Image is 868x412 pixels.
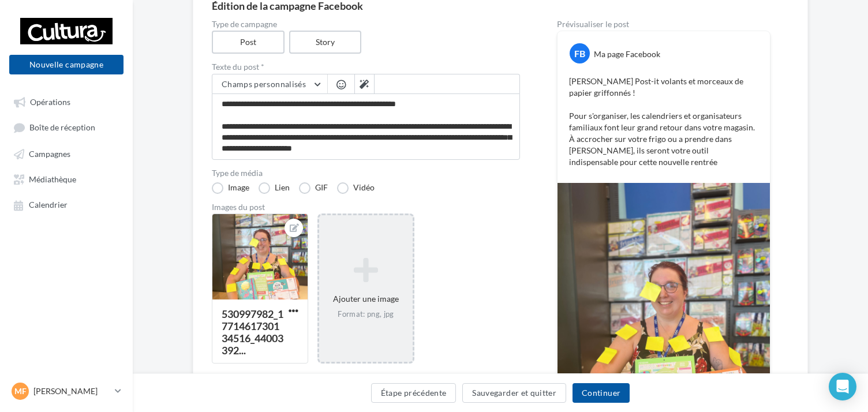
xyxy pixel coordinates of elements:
div: Images du post [212,203,520,211]
label: Vidéo [337,182,375,194]
span: Calendrier [29,200,68,210]
div: Édition de la campagne Facebook [212,1,789,11]
div: Open Intercom Messenger [829,373,856,400]
label: Type de campagne [212,20,520,28]
button: Champs personnalisés [212,74,327,94]
div: Prévisualiser le post [557,20,770,28]
span: Champs personnalisés [222,79,306,89]
a: Opérations [7,91,126,112]
label: Story [289,31,362,54]
label: GIF [299,182,328,194]
a: Boîte de réception [7,117,126,138]
span: Boîte de réception [29,123,95,133]
span: Opérations [30,97,70,107]
button: Nouvelle campagne [9,55,124,74]
label: Post [212,31,285,54]
a: Calendrier [7,194,126,215]
button: Continuer [573,383,630,403]
a: Médiathèque [7,168,126,189]
p: [PERSON_NAME] Post-it volants et morceaux de papier griffonnés ! Pour s'organiser, les calendrier... [569,76,758,168]
a: Campagnes [7,143,126,164]
label: Texte du post * [212,63,520,71]
span: MF [14,385,27,397]
span: Médiathèque [29,174,76,184]
label: Lien [259,182,290,194]
label: Type de média [212,169,520,177]
button: Étape précédente [371,383,457,403]
div: FB [570,43,590,63]
label: Image [212,182,249,194]
button: Sauvegarder et quitter [462,383,566,403]
div: Ma page Facebook [594,48,660,60]
span: Campagnes [29,149,70,159]
a: MF [PERSON_NAME] [9,380,124,402]
div: 530997982_1771461730134516_44003392... [222,308,283,357]
p: [PERSON_NAME] [33,385,110,397]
